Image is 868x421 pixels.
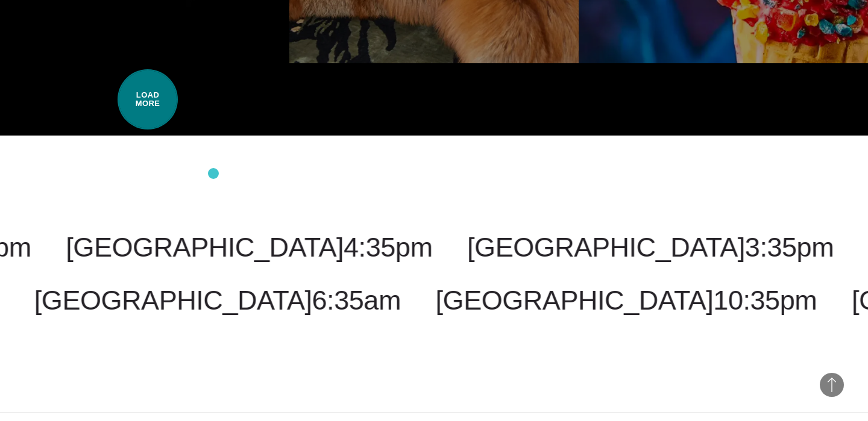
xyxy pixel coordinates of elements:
[467,232,834,263] a: [GEOGRAPHIC_DATA]3:35pm
[713,285,817,316] span: 10:35pm
[344,232,432,263] span: 4:35pm
[312,285,401,316] span: 6:35am
[118,69,178,129] span: Load More
[436,285,817,316] a: [GEOGRAPHIC_DATA]10:35pm
[66,232,432,263] a: [GEOGRAPHIC_DATA]4:35pm
[34,285,401,316] a: [GEOGRAPHIC_DATA]6:35am
[820,373,844,397] button: Back to Top
[745,232,834,263] span: 3:35pm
